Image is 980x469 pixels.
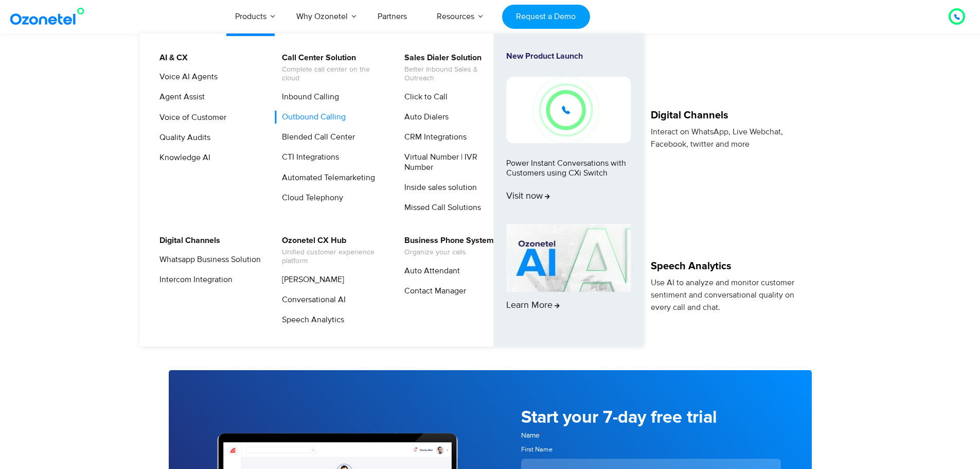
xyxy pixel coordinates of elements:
span: Better Inbound Sales & Outreach [404,65,506,83]
a: Quality Audits [153,131,212,144]
a: Call Center SolutionComplete call center on the cloud [275,51,385,84]
a: Learn More [506,224,631,329]
a: Business Phone SystemOrganize your calls [398,234,495,258]
a: Sales Dialer SolutionBetter Inbound Sales & Outreach [398,51,507,84]
a: Outbound Calling [275,111,347,124]
span: Visit now [506,191,550,202]
a: Click to Call [398,91,449,103]
a: Conversational AI [275,293,347,306]
h5: Start your 7-day free trial [521,409,781,426]
span: Use AI to analyze and monitor customer sentiment and conversational quality on every call and chat. [651,277,794,312]
a: Auto Attendant [398,265,461,277]
a: Voice AI Agents [153,71,219,83]
a: Voice of Customer [153,111,228,124]
label: First Name [521,445,781,455]
a: Digital Channels [153,234,222,247]
span: Complete call center on the cloud [282,65,383,83]
img: New-Project-17.png [506,77,631,143]
a: AI & CX [153,51,189,64]
span: Interact on WhatsApp, Live Webchat, Facebook, twitter and more [651,127,783,149]
a: Speech Analytics [275,314,346,326]
a: Cloud Telephony [275,192,345,204]
a: Whatsapp Business Solution [153,253,262,266]
a: Request a Demo [502,5,590,29]
a: Contact Manager [398,285,468,298]
span: Learn More [506,300,560,311]
span: Organize your calls [404,248,494,257]
img: AI [506,224,631,292]
a: Ozonetel CX HubUnified customer experience platform [275,234,385,267]
a: Inside sales solution [398,181,478,194]
a: CTI Integrations [275,151,341,164]
a: Knowledge AI [153,151,212,164]
a: Virtual Number | IVR Number [398,151,507,173]
a: Inbound Calling [275,91,341,103]
a: Blended Call Center [275,131,357,144]
a: CRM Integrations [398,131,468,144]
a: Agent Assist [153,91,206,103]
h5: Digital Channels [651,110,801,120]
h5: Speech Analytics [651,261,801,271]
a: New Product LaunchPower Instant Conversations with Customers using CXi SwitchVisit now [506,51,631,220]
span: Unified customer experience platform [282,248,383,266]
a: Auto Dialers [398,111,450,124]
a: Intercom Integration [153,273,234,286]
a: Automated Telemarketing [275,171,377,184]
a: Missed Call Solutions [398,201,483,214]
a: [PERSON_NAME] [275,273,346,286]
legend: Name [521,430,542,441]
